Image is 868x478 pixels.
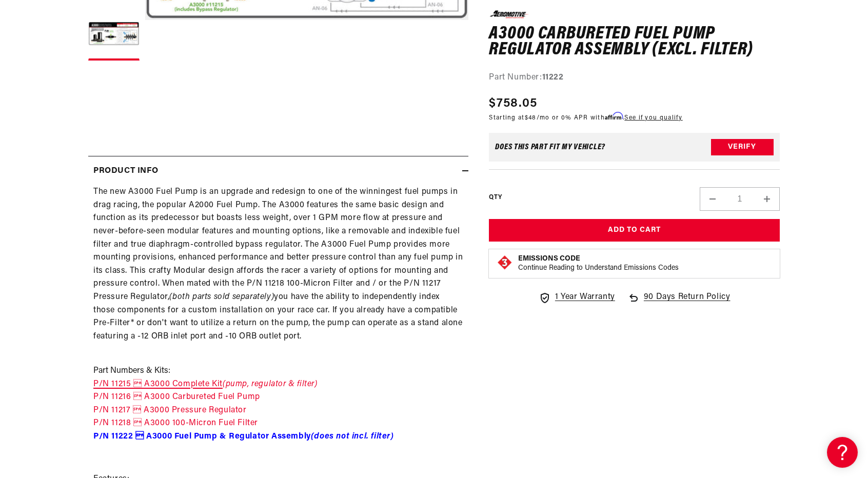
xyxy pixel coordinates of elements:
span: 1 Year Warranty [555,291,615,304]
em: (does not incl. filter) [311,432,394,441]
div: Part Number: [489,71,780,84]
label: QTY [489,193,502,202]
p: The new A3000 Fuel Pump is an upgrade and redesign to one of the winningest fuel pumps in drag ra... [93,186,463,343]
a: See if you qualify - Learn more about Affirm Financing (opens in modal) [624,115,682,121]
span: P/N 11222  A3000 Fuel Pump & Regulator Assembly [93,432,394,441]
summary: Product Info [88,156,468,186]
button: Load image 5 in gallery view [88,9,140,61]
span: Affirm [605,112,623,120]
strong: Emissions Code [518,255,580,263]
span: $48 [525,115,537,121]
h1: A3000 Carbureted Fuel Pump Regulator Assembly (excl. filter) [489,26,780,58]
a: 1 Year Warranty [539,291,615,304]
a: 90 Days Return Policy [627,291,731,314]
a: P/N 11218  A3000 100-Micron Fuel Filter [93,419,258,427]
a: P/N 11215  A3000 Complete Kit [93,380,223,388]
a: (pump, regulator & filter) [223,380,318,388]
span: Part Numbers & Kits: [93,367,170,375]
strong: 11222 [542,73,564,81]
h2: Product Info [93,165,158,178]
p: Continue Reading to Understand Emissions Codes [518,264,679,273]
a: P/N 11216  A3000 Carbureted Fuel Pump [93,393,260,401]
button: Verify [711,139,774,155]
button: Emissions CodeContinue Reading to Understand Emissions Codes [518,254,679,273]
button: Add to Cart [489,219,780,242]
p: Starting at /mo or 0% APR with . [489,113,682,123]
em: (both parts sold separately) [169,293,274,301]
a: P/N 11217  A3000 Pressure Regulator [93,406,247,414]
span: $758.05 [489,94,537,113]
img: Emissions code [497,254,513,271]
div: Does This part fit My vehicle? [495,143,605,151]
span: 90 Days Return Policy [644,291,731,314]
